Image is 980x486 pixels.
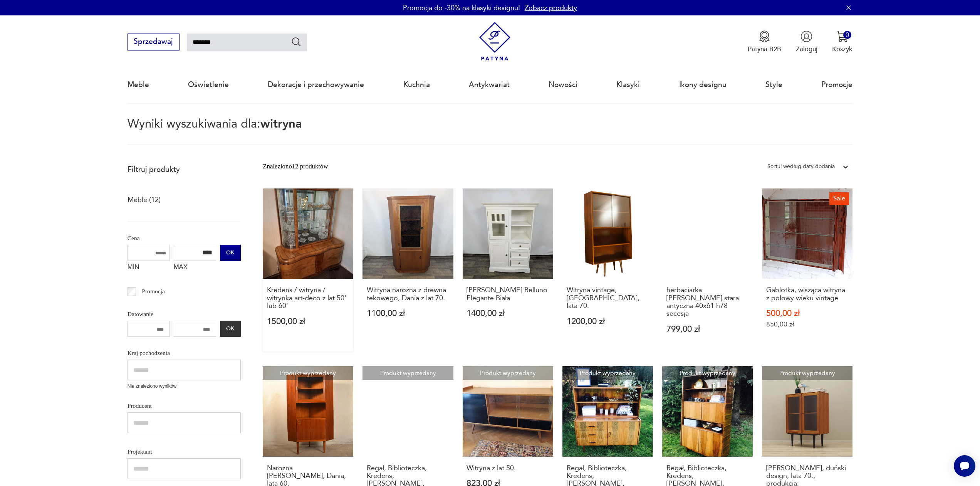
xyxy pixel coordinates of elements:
span: witryna [260,116,302,132]
a: Meble (12) [128,193,161,207]
p: 1200,00 zł [567,318,649,326]
p: Projektant [128,447,241,457]
a: Witryna vintage, Polska, lata 70.Witryna vintage, [GEOGRAPHIC_DATA], lata 70.1200,00 zł [562,188,653,351]
div: 0 [843,31,851,39]
h3: Gablotka, wisząca witryna z połowy wieku vintage [766,286,849,302]
p: Zaloguj [796,45,817,54]
a: Witryna sosnowa Belluno Elegante Biała[PERSON_NAME] Belluno Elegante Biała1400,00 zł [463,188,553,351]
a: Kredens / witryna / witrynka art-deco z lat 50' lub 60'Kredens / witryna / witrynka art-deco z la... [263,188,353,351]
div: Znaleziono 12 produktów [263,161,328,172]
img: Patyna - sklep z meblami i dekoracjami vintage [475,22,514,61]
img: Ikonka użytkownika [800,30,812,42]
a: Ikona medaluPatyna B2B [748,30,781,54]
a: Ikony designu [679,67,727,103]
a: Meble [128,67,149,103]
a: Klasyki [616,67,640,103]
p: Promocja [142,286,165,296]
p: Wyniki wyszukiwania dla: [128,118,853,145]
p: Kraj pochodzenia [128,348,241,358]
p: Koszyk [832,45,852,54]
h3: herbaciarka [PERSON_NAME] stara antyczna 40x61 h78 secesja [666,286,749,318]
p: Patyna B2B [748,45,781,54]
button: Sprzedawaj [128,34,180,50]
p: Cena [128,233,241,243]
a: SaleGablotka, wisząca witryna z połowy wieku vintageGablotka, wisząca witryna z połowy wieku vint... [762,188,852,351]
a: Antykwariat [469,67,510,103]
p: 1400,00 zł [467,309,549,318]
h3: Kredens / witryna / witrynka art-deco z lat 50' lub 60' [267,286,349,310]
a: herbaciarka witryna komoda stara antyczna 40x61 h78 secesjaherbaciarka [PERSON_NAME] stara antycz... [662,188,753,351]
img: Ikona medalu [758,30,770,42]
div: Sortuj według daty dodania [767,161,835,172]
iframe: Smartsupp widget button [954,455,975,477]
a: Dekoracje i przechowywanie [268,67,364,103]
a: Kuchnia [403,67,430,103]
a: Nowości [549,67,577,103]
p: 799,00 zł [666,325,749,333]
h3: Witryna vintage, [GEOGRAPHIC_DATA], lata 70. [567,286,649,310]
p: 1500,00 zł [267,318,349,326]
p: 1100,00 zł [367,309,449,318]
h3: [PERSON_NAME] Belluno Elegante Biała [467,286,549,302]
a: Oświetlenie [188,67,229,103]
a: Promocje [821,67,852,103]
button: Szukaj [291,36,302,47]
button: OK [220,321,241,337]
p: Nie znaleziono wyników [128,383,241,390]
a: Style [765,67,782,103]
button: Zaloguj [796,30,817,54]
p: Promocja do -30% na klasyki designu! [403,3,520,13]
p: 850,00 zł [766,320,849,328]
a: Sprzedawaj [128,39,180,45]
button: 0Koszyk [832,30,852,54]
a: Zobacz produkty [525,3,577,13]
button: Patyna B2B [748,30,781,54]
p: 500,00 zł [766,309,849,318]
label: MIN [128,261,170,276]
p: Filtruj produkty [128,165,241,175]
button: OK [220,245,241,261]
h3: Witryna narożna z drewna tekowego, Dania z lat 70. [367,286,449,302]
label: MAX [174,261,216,276]
h3: Witryna z lat 50. [467,464,549,472]
p: Producent [128,401,241,411]
a: Witryna narożna z drewna tekowego, Dania z lat 70.Witryna narożna z drewna tekowego, Dania z lat ... [362,188,453,351]
img: Ikona koszyka [836,30,848,42]
p: Datowanie [128,309,241,319]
